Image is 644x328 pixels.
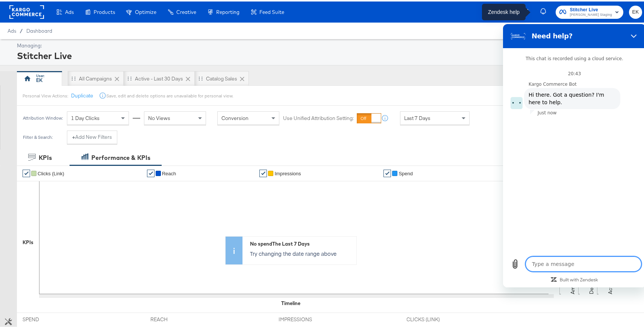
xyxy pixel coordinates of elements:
div: Active - Last 30 Days [135,74,183,81]
span: Stitcher Live [570,5,612,12]
div: EK [36,75,42,82]
span: Products [94,8,115,14]
div: Stitcher Live [17,48,640,61]
span: Feed Suite [259,8,284,14]
div: Drag to reorder tab [127,75,132,79]
div: Save, edit and delete options are unavailable for personal view. [106,91,233,97]
div: Drag to reorder tab [71,75,76,79]
div: KPIs [39,152,52,161]
span: Conversion [221,113,249,120]
span: Spend [399,169,413,175]
span: IMPRESSIONS [279,314,335,322]
div: Performance & KPIs [91,152,150,161]
label: Use Unified Attribution Setting: [283,113,354,120]
a: ✔ [147,168,155,176]
span: CLICKS (LINK) [407,314,463,322]
span: Reporting [216,8,239,14]
div: Managing: [17,41,640,48]
span: Reach [162,169,176,175]
button: +Add New Filters [67,129,117,143]
div: Drag to reorder tab [199,75,203,79]
div: Catalog Sales [206,74,237,81]
div: All Campaigns [79,74,112,81]
span: Impressions [274,169,301,175]
strong: + [72,132,75,139]
span: EK [632,6,639,15]
span: SPEND [23,314,79,322]
span: Clicks (Link) [38,169,64,175]
span: Creative [176,8,196,14]
span: Ads [65,8,74,14]
a: ✔ [383,168,391,176]
div: Filter & Search: [23,133,53,138]
span: Optimize [135,8,156,14]
span: 1 Day Clicks [71,113,100,120]
a: ✔ [23,168,30,176]
span: REACH [151,314,207,322]
button: Stitcher Live[PERSON_NAME] Staging [556,4,623,17]
a: ✔ [259,168,267,176]
span: [PERSON_NAME] Staging [570,11,612,17]
button: Duplicate [71,91,93,98]
span: Ads [8,26,16,32]
span: Last 7 Days [404,113,430,120]
div: No spend The Last 7 Days [250,239,353,246]
span: No Views [148,113,170,120]
button: EK [629,4,642,17]
span: / [16,26,26,32]
a: Dashboard [26,26,52,32]
div: Personal View Actions: [23,91,68,97]
div: Attribution Window: [23,114,63,119]
p: Try changing the date range above [250,248,353,256]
